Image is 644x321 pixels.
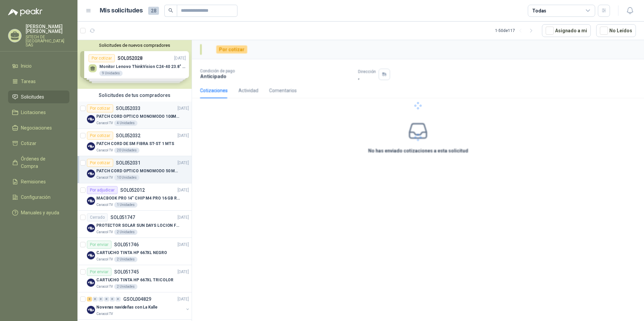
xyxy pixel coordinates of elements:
div: 2 [87,297,92,301]
p: [DATE] [178,105,189,112]
p: CARTUCHO TINTA HP 667XL NEGRO [96,250,167,256]
button: Solicitudes de nuevos compradores [80,43,189,48]
p: [DATE] [178,160,189,166]
div: 0 [104,297,109,301]
div: 2 Unidades [114,284,137,289]
a: Solicitudes [8,91,69,103]
div: Por enviar [87,268,111,276]
img: Company Logo [87,306,95,314]
p: [DATE] [178,296,189,302]
p: MACBOOK PRO 14" CHIP M4 PRO 16 GB RAM 1TB [96,195,180,202]
p: PATCH CORD DE SM FIBRA ST-ST 1 MTS [96,141,174,147]
div: 4 Unidades [114,120,137,126]
p: PATCH CORD OPTICO MONOMODO 100MTS [96,113,180,120]
div: 2 Unidades [114,257,137,262]
div: 20 Unidades [114,148,139,153]
span: Inicio [21,62,32,70]
a: Remisiones [8,175,69,188]
p: SOL052033 [116,106,140,111]
p: SOL052012 [120,188,145,192]
a: Por cotizarSOL052032[DATE] Company LogoPATCH CORD DE SM FIBRA ST-ST 1 MTSCaracol TV20 Unidades [77,129,192,156]
div: Por cotizar [87,104,113,112]
button: Asignado a mi [542,24,591,37]
div: 10 Unidades [114,175,139,180]
span: Solicitudes [21,93,44,101]
p: Caracol TV [96,229,113,235]
img: Company Logo [87,142,95,150]
p: Caracol TV [96,148,113,153]
a: Órdenes de Compra [8,152,69,173]
p: SITECH DE [GEOGRAPHIC_DATA] SAS [26,35,69,47]
p: CARTUCHO TINTA HP 667XL TRICOLOR [96,277,173,283]
p: SOL052032 [116,133,140,138]
div: Por adjudicar [87,186,118,194]
a: Inicio [8,60,69,72]
img: Company Logo [87,115,95,123]
div: Por cotizar [87,159,113,167]
a: Cotizar [8,137,69,150]
p: PROTECTOR SOLAR SUN DAYS LOCION FPS 50 CAJA X 24 UN [96,222,180,229]
a: Licitaciones [8,106,69,119]
a: Por enviarSOL051746[DATE] Company LogoCARTUCHO TINTA HP 667XL NEGROCaracol TV2 Unidades [77,238,192,265]
p: GSOL004829 [123,297,151,301]
span: Manuales y ayuda [21,209,59,216]
div: 0 [110,297,115,301]
p: [DATE] [178,242,189,248]
div: Cerrado [87,213,108,221]
p: SOL051746 [114,242,139,247]
a: 2 0 0 0 0 0 GSOL004829[DATE] Company LogoNovenas navideñas con La KalleCaracol TV [87,295,190,317]
p: Caracol TV [96,175,113,180]
a: CerradoSOL051747[DATE] Company LogoPROTECTOR SOLAR SUN DAYS LOCION FPS 50 CAJA X 24 UNCaracol TV2... [77,211,192,238]
div: Por cotizar [87,132,113,140]
a: Por cotizarSOL052031[DATE] Company LogoPATCH CORD OPTICO MONOMODO 50 MTSCaracol TV10 Unidades [77,156,192,183]
p: Caracol TV [96,120,113,126]
img: Company Logo [87,224,95,232]
button: No Leídos [596,24,636,37]
div: 1 - 50 de 117 [495,25,537,36]
span: Cotizar [21,140,36,147]
img: Company Logo [87,197,95,205]
div: 0 [93,297,98,301]
p: SOL051747 [110,215,135,220]
p: SOL052031 [116,160,140,165]
img: Logo peakr [8,8,42,16]
div: 0 [116,297,121,301]
span: Remisiones [21,178,46,185]
p: Novenas navideñas con La Kalle [96,304,157,311]
p: [DATE] [178,187,189,193]
p: PATCH CORD OPTICO MONOMODO 50 MTS [96,168,180,174]
p: Caracol TV [96,202,113,208]
a: Por cotizarSOL052033[DATE] Company LogoPATCH CORD OPTICO MONOMODO 100MTSCaracol TV4 Unidades [77,102,192,129]
p: [DATE] [178,214,189,221]
span: Negociaciones [21,124,52,132]
p: [DATE] [178,133,189,139]
div: Por enviar [87,241,111,249]
p: [PERSON_NAME] [PERSON_NAME] [26,24,69,34]
a: Tareas [8,75,69,88]
span: Tareas [21,78,36,85]
img: Company Logo [87,170,95,178]
a: Manuales y ayuda [8,206,69,219]
p: Caracol TV [96,257,113,262]
h1: Mis solicitudes [100,6,143,15]
a: Configuración [8,191,69,204]
span: Configuración [21,193,51,201]
div: 1 Unidades [114,202,137,208]
div: 0 [98,297,103,301]
p: [DATE] [178,269,189,275]
p: Caracol TV [96,284,113,289]
span: 28 [148,7,159,15]
p: SOL051745 [114,270,139,274]
span: Órdenes de Compra [21,155,63,170]
a: Por enviarSOL051745[DATE] Company LogoCARTUCHO TINTA HP 667XL TRICOLORCaracol TV2 Unidades [77,265,192,292]
div: 2 Unidades [114,229,137,235]
p: Caracol TV [96,311,113,317]
a: Negociaciones [8,121,69,134]
div: Todas [532,7,546,14]
img: Company Logo [87,251,95,259]
img: Company Logo [87,279,95,287]
span: search [168,8,173,13]
div: Solicitudes de nuevos compradoresPor cotizarSOL052028[DATE] Monitor Lenovo ThinkVision C24-40 23.... [77,40,192,89]
div: Solicitudes de tus compradores [77,89,192,102]
a: Por adjudicarSOL052012[DATE] Company LogoMACBOOK PRO 14" CHIP M4 PRO 16 GB RAM 1TBCaracol TV1 Uni... [77,183,192,211]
